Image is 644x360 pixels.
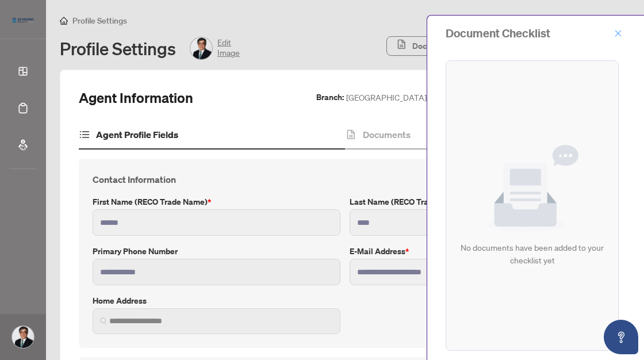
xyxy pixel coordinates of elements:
img: logo [9,14,37,26]
div: No documents have been added to your checklist yet [455,242,609,267]
div: Profile Settings [60,37,240,60]
h2: Agent Information [79,89,193,107]
span: Profile Settings [72,16,127,26]
div: Document Checklist [446,25,611,42]
span: close [614,29,622,37]
label: First Name (RECO Trade Name) [93,196,340,208]
label: Home Address [93,294,340,307]
img: Profile Icon [190,37,212,59]
img: Null State Icon [486,145,578,232]
label: Branch: [316,91,344,104]
span: Document Checklist [412,37,486,55]
span: [GEOGRAPHIC_DATA] - TRREB&Cornerstone [346,91,509,104]
h4: Documents [363,128,411,141]
button: Open asap [604,320,638,354]
button: Document Checklist [386,36,496,56]
span: Edit Image [217,37,240,60]
label: E-mail Address [350,245,597,258]
label: Last Name (RECO Trade Name) [350,196,597,208]
h4: Agent Profile Fields [96,128,178,141]
img: Profile Icon [12,326,34,348]
label: Primary Phone Number [93,245,340,258]
h4: Contact Information [93,173,597,186]
img: search_icon [100,317,107,324]
span: home [60,17,68,25]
